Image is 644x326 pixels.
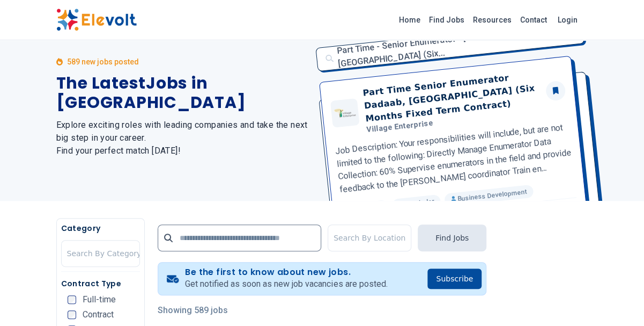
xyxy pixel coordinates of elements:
button: Subscribe [427,269,482,289]
iframe: Chat Widget [590,274,644,326]
span: Contract [83,310,114,319]
a: Home [395,11,425,28]
p: Get notified as soon as new job vacancies are posted. [185,278,387,291]
h5: Category [61,223,140,234]
h5: Contract Type [61,278,140,289]
a: Login [551,9,584,31]
h2: Explore exciting roles with leading companies and take the next big step in your career. Find you... [56,119,309,157]
span: Full-time [83,295,116,304]
button: Find Jobs [418,224,486,251]
a: Contact [516,11,551,28]
h1: The Latest Jobs in [GEOGRAPHIC_DATA] [56,74,309,112]
input: Full-time [68,295,76,304]
h4: Be the first to know about new jobs. [185,267,387,278]
input: Contract [68,310,76,319]
a: Resources [469,11,516,28]
a: Find Jobs [425,11,469,28]
img: Elevolt [56,9,137,31]
p: Showing 589 jobs [158,304,486,317]
p: 589 new jobs posted [67,56,139,67]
